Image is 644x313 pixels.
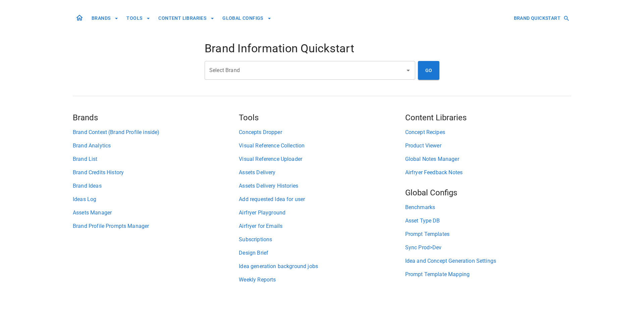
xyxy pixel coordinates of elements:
a: Brand Profile Prompts Manager [73,222,239,230]
a: Prompt Template Mapping [405,270,571,278]
h5: Brands [73,112,239,123]
a: Assets Delivery [239,169,405,177]
button: BRANDS [89,12,121,24]
a: Sync Prod>Dev [405,244,571,252]
h5: Tools [239,112,405,123]
a: Concept Recipes [405,128,571,136]
a: Asset Type DB [405,217,571,225]
a: Visual Reference Uploader [239,155,405,163]
a: Brand Credits History [73,169,239,177]
a: Airfryer for Emails [239,222,405,230]
button: GO [418,61,439,80]
h5: Content Libraries [405,112,571,123]
a: Concepts Dropper [239,128,405,136]
button: GLOBAL CONFIGS [220,12,274,24]
a: Design Brief [239,249,405,257]
a: Idea and Concept Generation Settings [405,257,571,265]
button: Open [404,66,413,75]
a: Subscriptions [239,236,405,244]
a: Weekly Reports [239,276,405,284]
a: Visual Reference Collection [239,142,405,150]
a: Assets Manager [73,209,239,217]
h4: Brand Information Quickstart [205,42,439,56]
a: Airfryer Playground [239,209,405,217]
button: TOOLS [124,12,153,24]
a: Add requested Idea for user [239,195,405,203]
a: Airfryer Feedback Notes [405,169,571,177]
a: Brand List [73,155,239,163]
button: CONTENT LIBRARIES [156,12,217,24]
a: Benchmarks [405,203,571,211]
a: Idea generation background jobs [239,262,405,270]
button: BRAND QUICKSTART [511,12,571,24]
a: Prompt Templates [405,230,571,238]
a: Product Viewer [405,142,571,150]
a: Assets Delivery Histories [239,182,405,190]
a: Brand Analytics [73,142,239,150]
a: Global Notes Manager [405,155,571,163]
a: Brand Context (Brand Profile inside) [73,128,239,136]
h5: Global Configs [405,187,571,198]
a: Brand Ideas [73,182,239,190]
a: Ideas Log [73,195,239,203]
